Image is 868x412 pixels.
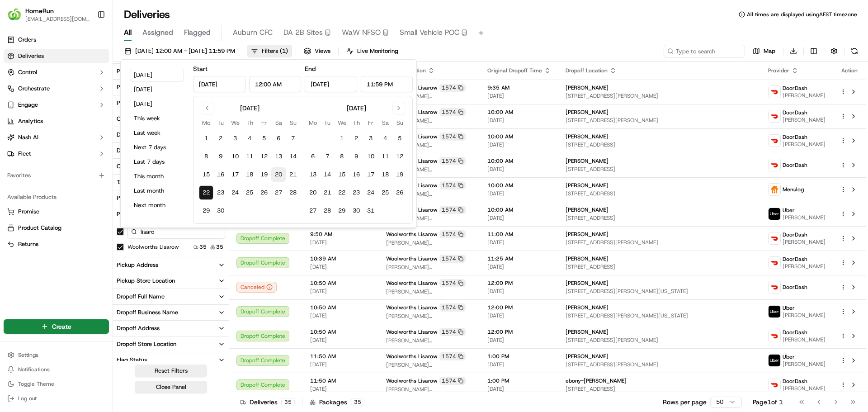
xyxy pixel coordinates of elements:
[18,117,43,125] span: Analytics
[228,185,242,200] button: 24
[783,231,807,238] span: DoorDash
[566,117,754,124] span: [STREET_ADDRESS][PERSON_NAME]
[18,395,37,402] span: Log out
[439,133,466,141] div: 1574
[113,80,229,95] button: Package Tags
[117,340,176,348] div: Dropoff Store Location
[392,167,407,182] button: 19
[113,190,229,206] button: Pickup Full Name
[271,167,286,182] button: 20
[342,45,402,57] button: Live Monitoring
[320,118,335,128] th: Tuesday
[130,141,184,154] button: Next 7 days
[4,221,109,235] button: Product Catalog
[117,147,166,155] div: Dispatch Strategy
[783,141,826,148] span: [PERSON_NAME]
[769,232,780,244] img: doordash_logo_v2.png
[18,366,50,373] span: Notifications
[213,204,228,218] button: 30
[783,256,807,263] span: DoorDash
[566,141,754,148] span: [STREET_ADDRESS]
[349,204,363,218] button: 30
[25,15,90,23] button: [EMAIL_ADDRESS][DOMAIN_NAME]
[306,167,320,182] button: 13
[335,131,349,146] button: 1
[306,204,320,218] button: 27
[213,185,228,200] button: 23
[25,6,54,15] span: HomeRun
[378,185,392,200] button: 25
[783,85,807,92] span: DoorDash
[18,240,38,248] span: Returns
[130,83,184,96] button: [DATE]
[18,224,61,232] span: Product Catalog
[487,166,551,173] span: [DATE]
[130,170,184,183] button: This month
[113,305,229,320] button: Dropoff Business Name
[4,147,109,161] button: Fleet
[315,47,330,55] span: Views
[335,204,349,218] button: 29
[769,306,780,317] img: uber-new-logo.jpeg
[566,166,754,173] span: [STREET_ADDRESS]
[769,257,780,269] img: doordash_logo_v2.png
[392,118,407,128] th: Sunday
[363,118,378,128] th: Friday
[306,149,320,164] button: 6
[9,9,27,27] img: Nash
[117,131,160,139] div: Driving Distance
[7,7,22,22] img: HomeRun
[4,114,109,128] a: Analytics
[130,199,184,212] button: Next month
[18,150,31,158] span: Fleet
[18,36,36,44] span: Orders
[5,128,73,144] a: 📗Knowledge Base
[320,185,335,200] button: 21
[271,118,286,128] th: Saturday
[90,153,109,160] span: Pylon
[213,167,228,182] button: 16
[242,185,257,200] button: 25
[349,167,363,182] button: 16
[386,117,473,124] span: [PERSON_NAME][GEOGRAPHIC_DATA], AU
[566,239,754,246] span: [STREET_ADDRESS][PERSON_NAME]
[4,237,109,251] button: Returns
[286,149,300,164] button: 14
[199,149,213,164] button: 8
[271,131,286,146] button: 6
[113,352,229,368] button: Flag Status
[247,45,292,57] button: Filters(1)
[439,84,466,92] div: 1574
[4,98,109,112] button: Engage
[487,231,551,238] span: 11:00 AM
[18,131,69,140] span: Knowledge Base
[439,255,466,263] div: 1574
[310,255,372,262] span: 10:39 AM
[242,118,257,128] th: Thursday
[73,128,149,144] a: 💻API Documentation
[4,378,109,390] button: Toggle Theme
[392,185,407,200] button: 26
[7,208,105,216] a: Promise
[9,36,165,51] p: Welcome 👋
[31,95,114,103] div: We're available if you need us!
[286,118,300,128] th: Sunday
[113,143,229,158] button: Dispatch Strategy
[271,185,286,200] button: 27
[769,379,780,391] img: doordash_logo_v2.png
[262,47,288,55] span: Filters
[213,149,228,164] button: 9
[124,7,170,22] h1: Deliveries
[769,355,780,366] img: uber-new-logo.jpeg
[783,238,826,246] span: [PERSON_NAME]
[228,131,242,146] button: 3
[487,117,551,124] span: [DATE]
[848,45,861,57] button: Refresh
[18,68,37,76] span: Control
[113,175,229,190] button: Tags
[487,182,551,189] span: 10:00 AM
[199,118,213,128] th: Monday
[349,131,363,146] button: 2
[280,47,288,55] span: ( 1 )
[769,135,780,147] img: doordash_logo_v2.png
